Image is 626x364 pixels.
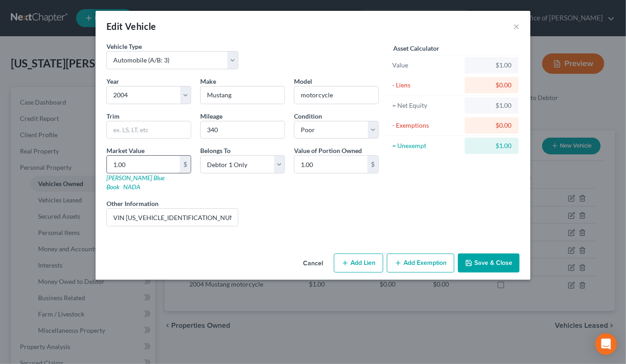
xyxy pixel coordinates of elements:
label: Trim [106,111,120,121]
button: Cancel [296,254,330,273]
label: Other Information [106,199,159,208]
div: = Unexempt [392,141,461,150]
label: Model [294,77,312,86]
div: $0.00 [472,81,511,90]
label: Year [106,77,119,86]
label: Mileage [200,111,222,121]
input: (optional) [107,209,238,226]
input: ex. LS, LT, etc [107,121,191,139]
a: NADA [123,183,140,191]
div: Open Intercom Messenger [595,333,617,355]
label: Market Value [106,146,144,155]
label: Value of Portion Owned [294,146,362,155]
input: -- [201,121,284,139]
div: $1.00 [472,61,511,70]
button: × [513,21,520,32]
span: Belongs To [200,147,231,154]
label: Vehicle Type [106,42,142,51]
div: Value [392,61,461,70]
button: Add Exemption [387,254,454,273]
input: ex. Nissan [201,86,284,104]
div: $ [367,156,378,173]
div: $ [180,156,191,173]
div: = Net Equity [392,101,461,110]
input: 0.00 [107,156,180,173]
div: $1.00 [472,101,511,110]
button: Add Lien [334,254,383,273]
div: Edit Vehicle [106,20,156,33]
span: Make [200,77,216,85]
div: - Liens [392,81,461,90]
div: - Exemptions [392,121,461,130]
label: Condition [294,111,322,121]
a: [PERSON_NAME] Blue Book [106,174,164,191]
input: ex. Altima [294,86,378,104]
button: Save & Close [458,254,520,273]
label: Asset Calculator [393,43,439,53]
div: $1.00 [472,141,511,150]
input: 0.00 [294,156,367,173]
div: $0.00 [472,121,511,130]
